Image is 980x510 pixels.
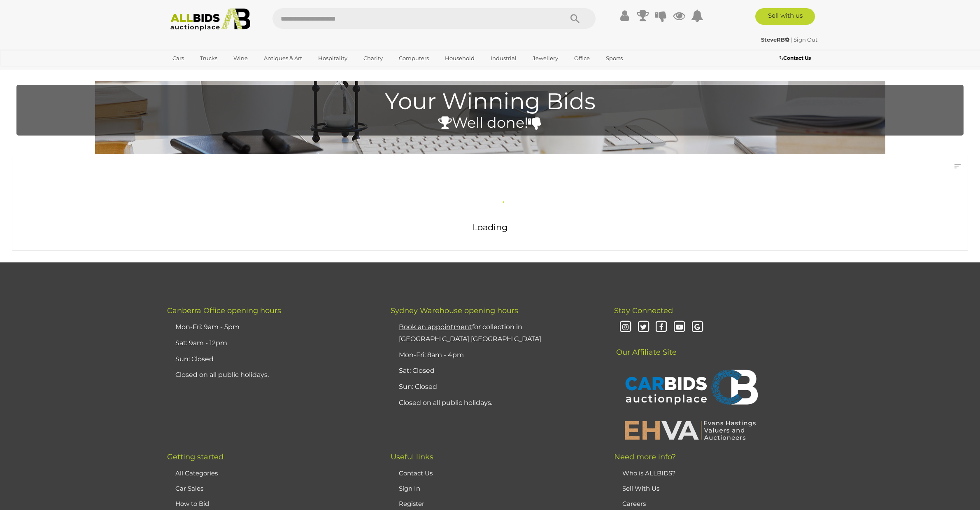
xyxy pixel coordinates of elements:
li: Mon-Fri: 8am - 4pm [397,347,594,363]
a: Trucks [195,51,223,65]
a: Industrial [485,51,522,65]
h4: Well done! [21,115,959,131]
a: Sports [601,51,628,65]
a: Contact Us [780,54,813,63]
span: Stay Connected [614,306,673,315]
a: Office [569,51,595,65]
span: Need more info? [614,452,676,461]
a: Sign In [399,484,420,492]
i: Youtube [672,320,687,335]
li: Sat: 9am - 12pm [173,335,370,351]
strong: SteveRB [761,36,789,43]
span: Loading [473,222,507,232]
span: | [791,36,792,43]
span: Getting started [167,452,223,461]
a: Hospitality [313,51,353,65]
h1: Your Winning Bids [21,89,959,114]
a: Car Sales [175,484,203,492]
a: How to Bid [175,500,209,508]
li: Mon-Fri: 9am - 5pm [173,319,370,335]
button: Search [554,8,596,29]
a: Who is ALLBIDS? [622,469,676,477]
a: Wine [228,51,253,65]
u: Book an appointment [399,323,472,331]
i: Instagram [618,320,633,335]
a: Register [399,500,424,508]
a: Sell with us [755,8,815,25]
a: Jewellery [527,51,563,65]
a: SteveRB [761,36,791,43]
a: Book an appointmentfor collection in [GEOGRAPHIC_DATA] [GEOGRAPHIC_DATA] [399,323,541,343]
a: Antiques & Art [258,51,307,65]
a: Contact Us [399,469,433,477]
b: Contact Us [780,55,811,61]
span: Useful links [391,452,433,461]
li: Sun: Closed [173,351,370,367]
img: Allbids.com.au [166,8,255,31]
a: Household [440,51,480,65]
li: Closed on all public holidays. [173,367,370,383]
i: Twitter [636,320,651,335]
a: Sign Out [794,36,817,43]
a: Cars [167,51,189,65]
a: Careers [622,500,646,508]
span: Canberra Office opening hours [167,306,281,315]
li: Closed on all public holidays. [397,395,594,411]
i: Facebook [654,320,668,335]
a: Charity [358,51,388,65]
a: All Categories [175,469,218,477]
span: Sydney Warehouse opening hours [391,306,518,315]
img: CARBIDS Auctionplace [620,361,760,415]
img: EHVA | Evans Hastings Valuers and Auctioneers [620,419,760,441]
i: Google [690,320,705,335]
a: Sell With Us [622,484,659,492]
li: Sat: Closed [397,363,594,379]
span: Our Affiliate Site [614,335,677,357]
a: [GEOGRAPHIC_DATA] [167,65,236,79]
li: Sun: Closed [397,379,594,395]
a: Computers [393,51,434,65]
